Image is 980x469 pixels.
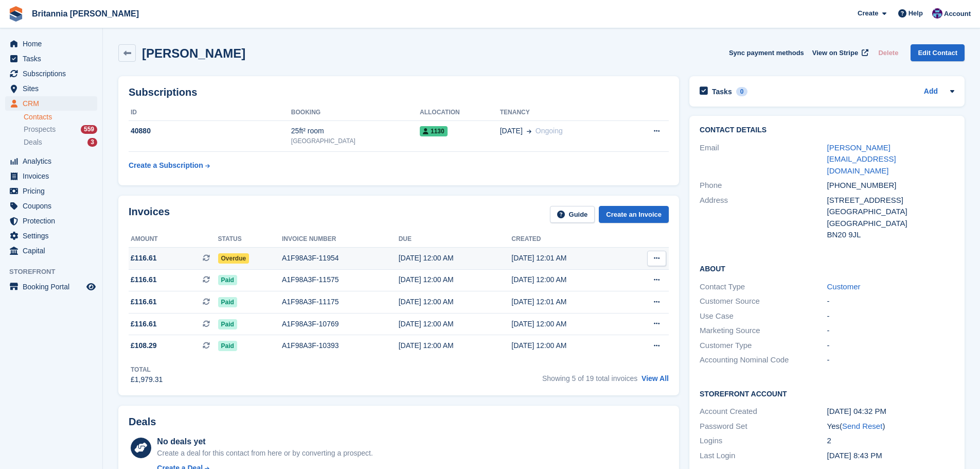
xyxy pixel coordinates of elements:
[218,231,282,248] th: Status
[218,341,237,351] span: Paid
[399,274,512,285] div: [DATE] 12:00 AM
[291,105,420,121] th: Booking
[827,282,861,291] a: Customer
[129,126,291,136] div: 40880
[642,374,669,383] a: View All
[908,8,923,19] span: Help
[700,263,954,273] h2: About
[827,296,954,307] div: -
[87,138,97,147] div: 3
[827,180,954,192] div: [PHONE_NUMBER]
[5,66,97,81] a: menu
[5,81,97,96] a: menu
[700,142,827,177] div: Email
[5,199,97,213] a: menu
[399,231,512,248] th: Due
[23,244,84,258] span: Capital
[700,354,827,366] div: Accounting Nominal Code
[858,8,878,19] span: Create
[550,206,595,223] a: Guide
[700,450,827,462] div: Last Login
[511,231,625,248] th: Created
[129,156,210,175] a: Create a Subscription
[842,422,882,430] a: Send Reset
[536,127,563,135] span: Ongoing
[23,229,84,243] span: Settings
[131,319,157,329] span: £116.61
[399,297,512,307] div: [DATE] 12:00 AM
[23,81,84,96] span: Sites
[24,125,56,134] span: Prospects
[700,281,827,293] div: Contact Type
[85,281,97,293] a: Preview store
[5,169,97,183] a: menu
[827,421,954,432] div: Yes
[129,86,669,98] h2: Subscriptions
[129,105,291,121] th: ID
[700,310,827,322] div: Use Case
[827,340,954,352] div: -
[23,66,84,81] span: Subscriptions
[700,180,827,192] div: Phone
[827,451,882,460] time: 2024-05-17 19:43:06 UTC
[511,253,625,264] div: [DATE] 12:01 AM
[5,51,97,66] a: menu
[511,274,625,285] div: [DATE] 12:00 AM
[5,214,97,228] a: menu
[8,6,24,22] img: stora-icon-8386f47178a22dfd0bd8f6a31ec36ba5ce8667c1dd55bd0f319d3a0aa187defe.svg
[542,374,637,383] span: Showing 5 of 19 total invoices
[131,365,163,374] div: Total
[911,44,965,61] a: Edit Contact
[129,206,170,223] h2: Invoices
[827,435,954,447] div: 2
[700,421,827,432] div: Password Set
[24,137,42,147] span: Deals
[218,275,237,285] span: Paid
[282,297,399,307] div: A1F98A3F-11175
[874,44,902,61] button: Delete
[218,253,250,264] span: Overdue
[5,280,97,294] a: menu
[23,169,84,183] span: Invoices
[23,154,84,168] span: Analytics
[291,136,420,146] div: [GEOGRAPHIC_DATA]
[924,86,938,98] a: Add
[131,374,163,385] div: £1,979.31
[218,319,237,329] span: Paid
[827,218,954,230] div: [GEOGRAPHIC_DATA]
[157,436,372,448] div: No deals yet
[9,267,102,277] span: Storefront
[700,325,827,337] div: Marketing Source
[5,184,97,198] a: menu
[712,87,732,96] h2: Tasks
[23,280,84,294] span: Booking Portal
[131,340,157,351] span: £108.29
[511,340,625,351] div: [DATE] 12:00 AM
[23,51,84,66] span: Tasks
[5,229,97,243] a: menu
[700,195,827,241] div: Address
[827,310,954,322] div: -
[399,340,512,351] div: [DATE] 12:00 AM
[827,325,954,337] div: -
[129,231,218,248] th: Amount
[500,105,626,121] th: Tenancy
[932,8,942,19] img: Becca Clark
[282,319,399,329] div: A1F98A3F-10769
[5,96,97,111] a: menu
[827,406,954,418] div: [DATE] 04:32 PM
[827,229,954,241] div: BN20 9JL
[827,143,896,175] a: [PERSON_NAME][EMAIL_ADDRESS][DOMAIN_NAME]
[511,297,625,307] div: [DATE] 12:01 AM
[812,48,858,58] span: View on Stripe
[24,112,97,122] a: Contacts
[131,274,157,285] span: £116.61
[291,126,420,136] div: 25ft² room
[129,416,156,428] h2: Deals
[736,87,748,96] div: 0
[24,137,97,148] a: Deals 3
[399,319,512,329] div: [DATE] 12:00 AM
[23,214,84,228] span: Protection
[282,253,399,264] div: A1F98A3F-11954
[700,406,827,418] div: Account Created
